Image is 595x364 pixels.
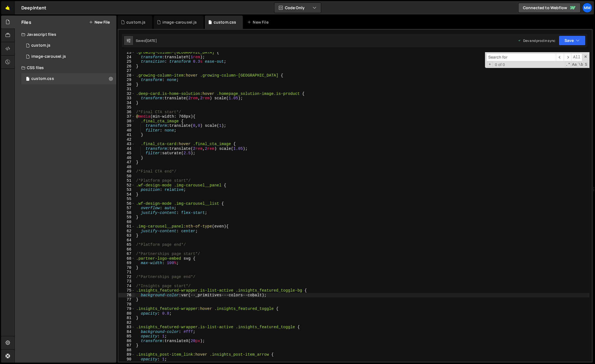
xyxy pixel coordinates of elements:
h2: Files [21,19,31,25]
div: custom.css [214,19,236,25]
span: RegExp Search [565,62,571,67]
div: 16711/45679.js [21,40,116,51]
div: 50 [119,174,135,179]
div: custom.css [31,76,54,81]
div: 24 [119,55,135,60]
button: New File [89,20,110,24]
input: Search for [486,53,556,61]
div: 40 [119,128,135,133]
div: 54 [119,192,135,197]
div: 38 [119,119,135,124]
a: Connected to Webflow [518,3,581,13]
div: 55 [119,197,135,201]
div: 87 [119,343,135,348]
div: 56 [119,201,135,206]
div: 75 [119,288,135,293]
div: 73 [119,279,135,284]
div: 67 [119,252,135,256]
div: 16711/45799.js [21,51,116,62]
div: 78 [119,302,135,307]
div: 71 [119,270,135,275]
div: 79 [119,307,135,311]
div: 74 [119,284,135,289]
div: 48 [119,165,135,170]
div: 68 [119,256,135,261]
div: 28 [119,73,135,78]
div: 47 [119,160,135,165]
div: 90 [119,357,135,362]
span: 0 of 0 [493,62,507,67]
div: 60 [119,220,135,224]
span: ​ [564,53,571,61]
div: 86 [119,339,135,343]
a: mm [582,3,592,13]
div: 26 [119,64,135,69]
div: 84 [119,330,135,334]
div: [DATE] [146,38,157,43]
div: DeepIntent [21,4,47,11]
span: ​ [556,53,564,61]
a: 🤙 [1,1,15,14]
div: 41 [119,133,135,137]
div: 32 [119,92,135,96]
div: 30 [119,82,135,87]
div: 23 [119,50,135,55]
button: Save [559,36,586,46]
div: 81 [119,316,135,320]
span: Whole Word Search [578,62,584,67]
div: 80 [119,311,135,316]
div: 39 [119,123,135,128]
div: 33 [119,96,135,101]
div: 66 [119,247,135,252]
div: 35 [119,105,135,110]
div: 43 [119,142,135,146]
span: CaseSensitive Search [571,62,577,67]
div: 85 [119,334,135,339]
span: Alt-Enter [571,53,582,61]
div: 36 [119,110,135,115]
div: 69 [119,261,135,266]
div: 49 [119,169,135,174]
div: 88 [119,348,135,353]
div: Dev and prod in sync [518,38,555,43]
div: 31 [119,87,135,92]
div: 46 [119,156,135,160]
div: 83 [119,325,135,330]
div: 63 [119,233,135,238]
div: image-carousel.js [162,19,197,25]
div: 76 [119,293,135,298]
div: 61 [119,224,135,229]
div: 72 [119,275,135,279]
div: 44 [119,146,135,151]
div: 52 [119,183,135,188]
div: 37 [119,114,135,119]
div: 29 [119,78,135,82]
div: 70 [119,266,135,270]
div: 57 [119,206,135,211]
button: Code Only [274,3,321,13]
div: 59 [119,215,135,220]
div: 82 [119,320,135,325]
div: 64 [119,238,135,243]
div: Saved [136,38,157,43]
div: New File [247,19,270,25]
div: 53 [119,188,135,192]
div: 45 [119,151,135,156]
: 16711/45677.css [21,73,116,84]
div: 25 [119,59,135,64]
div: 77 [119,297,135,302]
span: Search In Selection [584,62,588,67]
div: 89 [119,352,135,357]
span: Toggle Replace mode [487,62,493,67]
div: 58 [119,211,135,215]
div: custom.js [31,43,50,48]
div: 42 [119,137,135,142]
div: 51 [119,178,135,183]
div: Javascript files [15,29,116,40]
div: 34 [119,101,135,105]
div: 65 [119,242,135,247]
div: custom.js [126,19,145,25]
div: CSS files [15,62,116,73]
div: 27 [119,69,135,73]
